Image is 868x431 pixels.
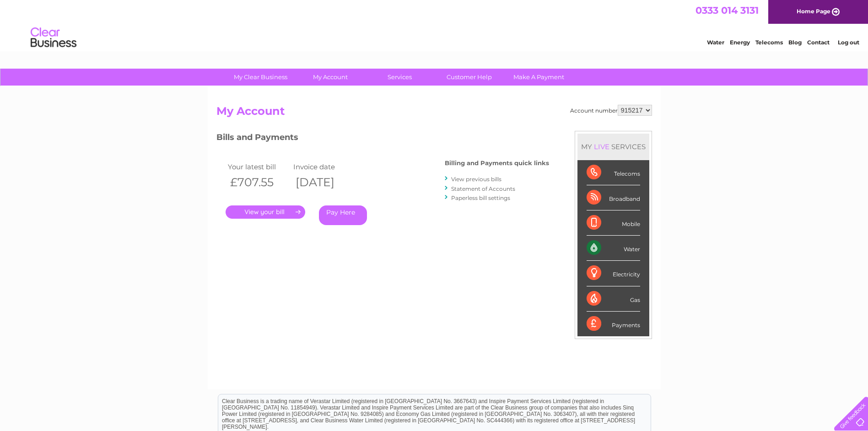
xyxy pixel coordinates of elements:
[807,39,830,46] a: Contact
[587,160,640,185] div: Telecoms
[223,69,298,86] a: My Clear Business
[838,39,859,46] a: Log out
[587,185,640,210] div: Broadband
[291,173,357,192] th: [DATE]
[451,185,515,192] a: Statement of Accounts
[587,210,640,236] div: Mobile
[587,312,640,336] div: Payments
[451,176,501,183] a: View previous bills
[577,134,649,160] div: MY SERVICES
[362,69,437,86] a: Services
[218,5,651,44] div: Clear Business is a trading name of Verastar Limited (registered in [GEOGRAPHIC_DATA] No. 3667643...
[730,39,750,46] a: Energy
[587,236,640,261] div: Water
[788,39,802,46] a: Blog
[216,131,549,147] h3: Bills and Payments
[291,161,357,173] td: Invoice date
[707,39,724,46] a: Water
[592,142,611,151] div: LIVE
[451,194,510,201] a: Paperless bill settings
[226,205,305,219] a: .
[431,69,507,86] a: Customer Help
[226,161,291,173] td: Your latest bill
[30,24,77,52] img: logo.png
[445,160,549,167] h4: Billing and Payments quick links
[695,5,759,16] a: 0333 014 3131
[755,39,783,46] a: Telecoms
[501,69,577,86] a: Make A Payment
[319,205,367,225] a: Pay Here
[587,286,640,312] div: Gas
[216,105,652,122] h2: My Account
[226,173,291,192] th: £707.55
[570,105,652,116] div: Account number
[587,261,640,286] div: Electricity
[292,69,368,86] a: My Account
